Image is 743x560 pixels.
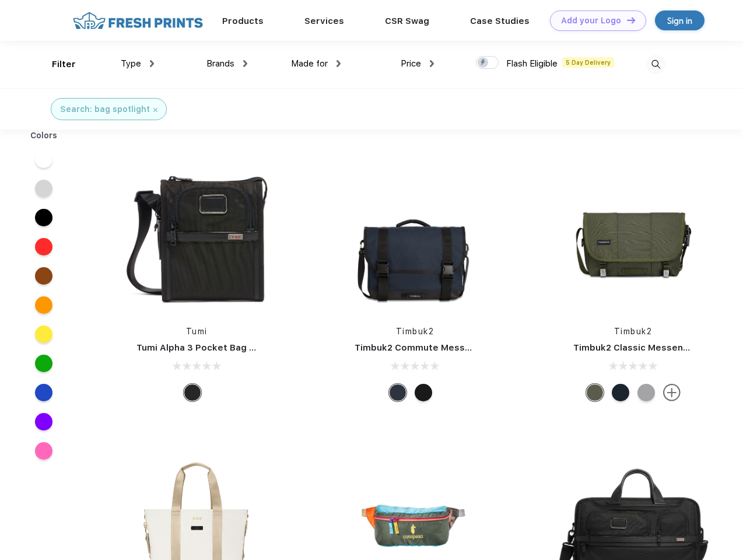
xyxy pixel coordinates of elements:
img: func=resize&h=266 [556,159,711,314]
div: Eco Monsoon [612,384,629,401]
div: Eco Nautical [389,384,406,401]
span: Price [401,58,421,69]
div: Eco Black [415,384,432,401]
a: Sign in [655,10,705,30]
img: desktop_search.svg [646,55,665,74]
span: Brands [206,58,234,69]
img: filter_cancel.svg [153,108,157,112]
img: dropdown.png [243,60,247,67]
div: Black [184,384,201,401]
img: more.svg [663,384,681,401]
div: Colors [22,129,66,142]
span: Made for [291,58,328,69]
img: DT [627,17,635,23]
a: Timbuk2 Classic Messenger Bag [573,342,718,353]
div: Sign in [667,14,692,27]
a: Timbuk2 Commute Messenger Bag [355,342,511,353]
img: func=resize&h=266 [337,159,492,314]
img: dropdown.png [337,60,341,67]
div: Search: bag spotlight [60,103,150,116]
a: Timbuk2 [396,327,434,336]
a: Products [222,16,264,26]
img: dropdown.png [150,60,154,67]
span: Type [121,58,141,69]
div: Filter [52,58,76,71]
div: Eco Rind Pop [637,384,655,401]
span: Flash Eligible [506,58,558,69]
a: Timbuk2 [614,327,653,336]
img: fo%20logo%202.webp [69,10,206,31]
img: dropdown.png [430,60,434,67]
span: 5 Day Delivery [562,57,614,68]
a: Tumi Alpha 3 Pocket Bag Small [136,342,273,353]
a: Tumi [186,327,208,336]
div: Add your Logo [561,16,621,26]
div: Eco Army [586,384,604,401]
img: func=resize&h=266 [119,159,274,314]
